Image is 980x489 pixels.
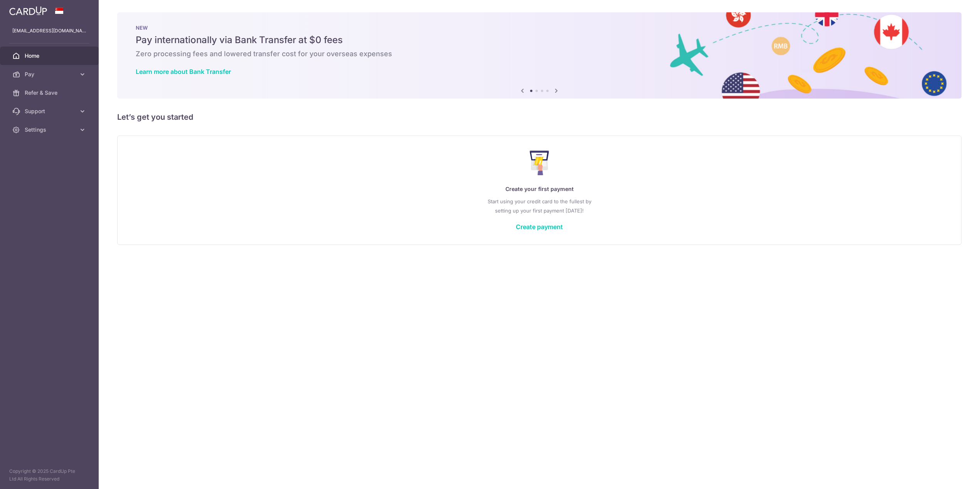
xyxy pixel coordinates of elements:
[25,107,76,115] span: Support
[12,27,86,35] p: [EMAIL_ADDRESS][DOMAIN_NAME]
[117,111,961,123] h5: Let’s get you started
[25,70,76,78] span: Pay
[136,68,231,75] a: Learn more about Bank Transfer
[133,184,946,194] p: Create your first payment
[136,49,943,59] h6: Zero processing fees and lowered transfer cost for your overseas expenses
[530,151,549,175] img: Make Payment
[516,223,563,231] a: Create payment
[117,12,961,99] img: Bank transfer banner
[25,126,76,134] span: Settings
[133,197,946,215] p: Start using your credit card to the fullest by setting up your first payment [DATE]!
[136,34,943,46] h5: Pay internationally via Bank Transfer at $0 fees
[136,25,943,31] p: NEW
[25,89,76,97] span: Refer & Save
[9,6,47,15] img: CardUp
[25,52,76,60] span: Home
